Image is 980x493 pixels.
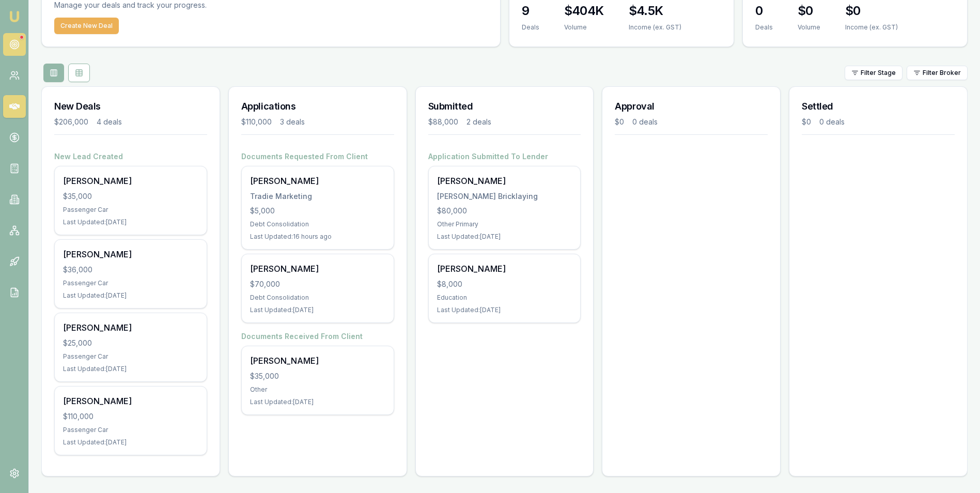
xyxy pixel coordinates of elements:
[428,151,581,162] h4: Application Submitted To Lender
[250,386,385,394] div: Other
[437,206,572,216] div: $80,000
[54,117,88,127] div: $206,000
[241,331,394,342] h4: Documents Received From Client
[241,151,394,162] h4: Documents Requested From Client
[63,291,198,300] div: Last Updated: [DATE]
[437,233,572,241] div: Last Updated: [DATE]
[63,338,198,348] div: $25,000
[629,3,681,19] h3: $4.5K
[241,117,272,127] div: $110,000
[241,99,394,114] h3: Applications
[63,265,198,275] div: $36,000
[63,206,198,214] div: Passenger Car
[63,175,198,187] div: [PERSON_NAME]
[63,365,198,373] div: Last Updated: [DATE]
[63,426,198,434] div: Passenger Car
[564,3,604,19] h3: $404K
[250,371,385,381] div: $35,000
[250,175,385,187] div: [PERSON_NAME]
[63,411,198,422] div: $110,000
[437,263,572,275] div: [PERSON_NAME]
[798,23,820,32] div: Volume
[615,117,624,127] div: $0
[250,191,385,202] div: Tradie Marketing
[63,218,198,226] div: Last Updated: [DATE]
[819,117,845,127] div: 0 deals
[250,263,385,275] div: [PERSON_NAME]
[437,279,572,289] div: $8,000
[63,438,198,446] div: Last Updated: [DATE]
[63,395,198,407] div: [PERSON_NAME]
[280,117,305,127] div: 3 deals
[802,99,955,114] h3: Settled
[845,66,903,80] button: Filter Stage
[755,3,773,19] h3: 0
[755,23,773,32] div: Deals
[564,23,604,32] div: Volume
[63,248,198,260] div: [PERSON_NAME]
[250,279,385,289] div: $70,000
[250,355,385,367] div: [PERSON_NAME]
[97,117,122,127] div: 4 deals
[798,3,820,19] h3: $0
[54,18,119,34] button: Create New Deal
[437,175,572,187] div: [PERSON_NAME]
[250,306,385,314] div: Last Updated: [DATE]
[466,117,491,127] div: 2 deals
[63,191,198,202] div: $35,000
[845,23,898,32] div: Income (ex. GST)
[428,99,581,114] h3: Submitted
[861,69,896,77] span: Filter Stage
[250,220,385,228] div: Debt Consolidation
[437,306,572,314] div: Last Updated: [DATE]
[250,233,385,241] div: Last Updated: 16 hours ago
[522,23,539,32] div: Deals
[845,3,898,19] h3: $0
[632,117,658,127] div: 0 deals
[522,3,539,19] h3: 9
[802,117,811,127] div: $0
[907,66,968,80] button: Filter Broker
[615,99,768,114] h3: Approval
[250,398,385,406] div: Last Updated: [DATE]
[63,352,198,361] div: Passenger Car
[437,191,572,202] div: [PERSON_NAME] Bricklaying
[250,294,385,302] div: Debt Consolidation
[250,206,385,216] div: $5,000
[437,294,572,302] div: Education
[923,69,961,77] span: Filter Broker
[437,220,572,228] div: Other Primary
[428,117,458,127] div: $88,000
[8,10,21,23] img: emu-icon-u.png
[54,99,207,114] h3: New Deals
[63,321,198,334] div: [PERSON_NAME]
[629,23,681,32] div: Income (ex. GST)
[54,151,207,162] h4: New Lead Created
[63,279,198,287] div: Passenger Car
